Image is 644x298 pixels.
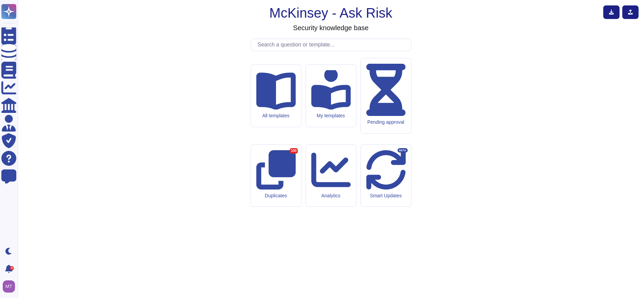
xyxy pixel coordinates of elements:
[256,193,296,199] div: Duplicates
[398,148,407,153] div: BETA
[10,266,14,270] div: 9+
[254,39,411,51] input: Search a question or template...
[293,24,368,32] h3: Security knowledge base
[269,5,392,21] h1: McKinsey - Ask Risk
[366,119,406,125] div: Pending approval
[366,193,406,199] div: Smart Updates
[311,193,351,199] div: Analytics
[1,279,20,294] button: user
[290,148,298,154] div: 100
[3,280,15,293] img: user
[256,113,296,119] div: All templates
[311,113,351,119] div: My templates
